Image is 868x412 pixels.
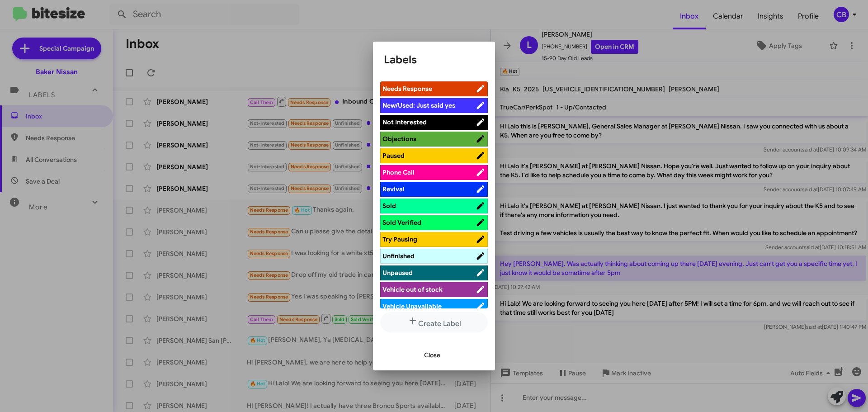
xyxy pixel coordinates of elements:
[382,252,415,260] span: Unfinished
[382,118,427,126] span: Not Interested
[382,269,413,277] span: Unpaused
[382,235,417,243] span: Try Pausing
[382,218,421,227] span: Sold Verified
[382,101,455,109] span: New/Used: Just said yes
[382,152,405,160] span: Paused
[382,285,443,294] span: Vehicle out of stock
[417,347,448,363] button: Close
[382,302,442,310] span: Vehicle Unavailable
[382,135,416,143] span: Objections
[382,85,432,93] span: Needs Response
[380,312,488,332] button: Create Label
[382,168,415,176] span: Phone Call
[424,347,440,363] span: Close
[382,202,396,210] span: Sold
[384,52,484,67] h1: Labels
[382,185,405,193] span: Revival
